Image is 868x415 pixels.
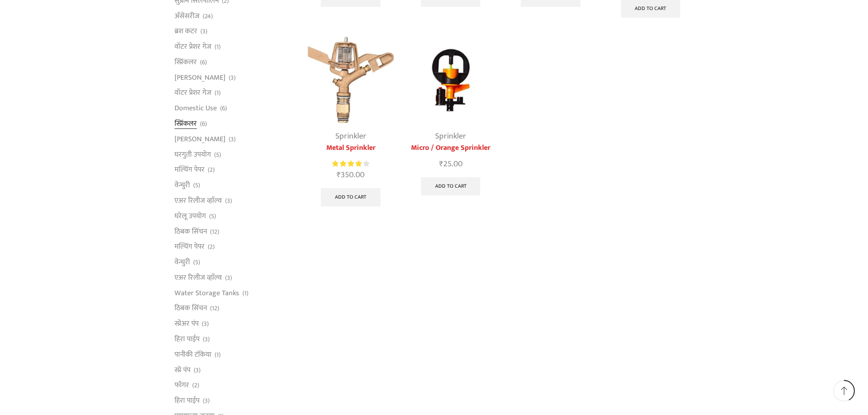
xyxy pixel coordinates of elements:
[210,227,219,236] span: (12)
[229,73,236,82] span: (3)
[220,104,227,113] span: (6)
[175,147,211,162] a: घरगुती उपयोग
[215,88,221,97] span: (1)
[203,396,210,405] span: (3)
[209,212,216,221] span: (5)
[435,129,466,143] a: Sprinkler
[175,378,189,393] a: फॉगर
[200,27,207,36] span: (3)
[335,129,366,143] a: Sprinkler
[175,347,211,362] a: पानीकी टंकिया
[202,319,209,328] span: (3)
[175,193,222,208] a: एअर रिलीज व्हाॅल्व
[175,285,239,301] a: Water Storage Tanks
[337,168,341,182] span: ₹
[175,393,200,409] a: हिरा पाईप
[175,101,217,116] a: Domestic Use
[203,335,210,344] span: (3)
[308,37,394,123] img: Metal Sprinkler
[175,131,226,147] a: [PERSON_NAME]
[203,12,213,21] span: (24)
[439,157,462,171] bdi: 25.00
[175,54,197,70] a: स्प्रिंकलर
[175,162,205,178] a: मल्चिंग पेपर
[175,178,190,193] a: वेन्चुरी
[439,157,443,171] span: ₹
[208,242,215,251] span: (2)
[225,196,232,205] span: (3)
[175,224,207,239] a: ठिबक सिंचन
[175,70,226,85] a: [PERSON_NAME]
[175,255,190,270] a: वेन्चुरी
[407,37,493,123] img: Orange-Sprinkler
[210,304,219,313] span: (12)
[332,159,362,169] span: Rated out of 5
[215,42,221,51] span: (1)
[175,362,190,378] a: स्प्रे पंप
[175,301,207,316] a: ठिबक सिंचन
[332,159,369,169] div: Rated 4.00 out of 5
[337,168,365,182] bdi: 350.00
[229,135,236,144] span: (3)
[175,39,211,55] a: वॉटर प्रेशर गेज
[175,270,222,285] a: एअर रिलीज व्हाॅल्व
[175,116,197,132] a: स्प्रिंकलर
[175,331,200,347] a: हिरा पाईप
[208,165,215,174] span: (2)
[242,289,248,298] span: (1)
[175,85,211,101] a: वॉटर प्रेशर गेज
[308,143,394,154] a: Metal Sprinkler
[225,273,232,282] span: (3)
[407,143,493,154] a: Micro / Orange Sprinkler
[321,188,380,206] a: Add to cart: “Metal Sprinkler”
[193,258,200,267] span: (5)
[193,181,200,190] span: (5)
[175,8,200,24] a: अ‍ॅसेसरीज
[192,381,199,390] span: (2)
[214,150,221,159] span: (5)
[421,177,481,195] a: Add to cart: “Micro / Orange Sprinkler”
[175,208,206,224] a: घरेलू उपयोग
[194,366,200,375] span: (3)
[175,239,205,255] a: मल्चिंग पेपर
[175,316,199,332] a: स्प्रेअर पंप
[200,58,207,67] span: (6)
[215,350,221,359] span: (1)
[175,24,197,39] a: ब्रश कटर
[200,119,207,128] span: (6)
